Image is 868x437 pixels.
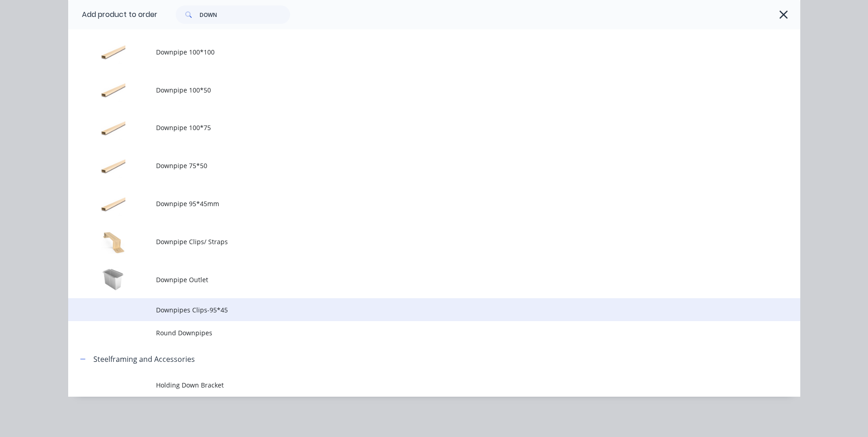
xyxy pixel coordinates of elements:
[156,161,671,170] span: Downpipe 75*50
[156,305,671,315] span: Downpipes Clips-95*45
[156,123,671,132] span: Downpipe 100*75
[156,275,671,284] span: Downpipe Outlet
[156,237,671,246] span: Downpipe Clips/ Straps
[156,47,671,57] span: Downpipe 100*100
[156,380,671,390] span: Holding Down Bracket
[93,354,195,365] div: Steelframing and Accessories
[156,199,671,208] span: Downpipe 95*45mm
[156,328,671,338] span: Round Downpipes
[156,85,671,95] span: Downpipe 100*50
[199,5,290,24] input: Search...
